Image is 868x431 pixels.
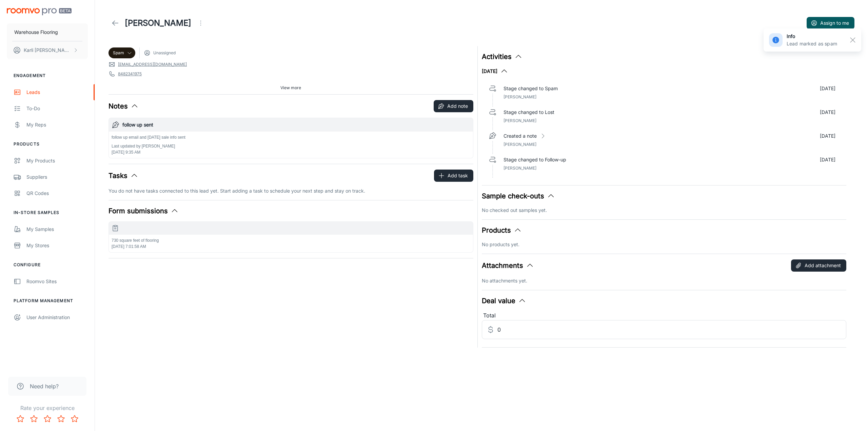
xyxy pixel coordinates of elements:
p: 730 square feet of flooring [112,237,470,243]
div: My Products [26,157,88,164]
div: Total [482,311,847,320]
p: No attachments yet. [482,277,847,285]
span: [PERSON_NAME] [504,142,536,147]
span: Spam [113,50,124,56]
div: Spam [108,47,135,58]
button: Activities [482,52,522,62]
div: To-do [26,105,88,112]
p: [DATE] [820,85,835,92]
button: Karli [PERSON_NAME] [7,41,88,59]
p: No products yet. [482,241,847,248]
div: Leads [26,89,88,96]
button: Products [482,225,522,235]
p: [DATE] [820,109,835,116]
span: [PERSON_NAME] [504,165,536,171]
p: Stage changed to Follow-up [504,156,566,163]
button: Notes [108,101,139,111]
a: [EMAIL_ADDRESS][DOMAIN_NAME] [118,61,187,67]
p: Stage changed to Lost [504,109,554,116]
button: Assign to me [807,17,854,29]
p: Created a note [504,132,537,140]
p: Lead marked as spam [787,40,837,47]
button: Add note [434,100,473,112]
button: Form submissions [108,206,179,216]
button: Open menu [194,16,208,30]
p: [DATE] [820,132,835,140]
div: My Samples [26,226,88,233]
p: Stage changed to Spam [504,85,558,92]
span: Unassigned [153,50,176,56]
p: Warehouse Flooring [14,28,58,36]
p: follow up email and [DATE] sale info sent [112,134,185,140]
button: [DATE] [482,67,508,75]
button: View more [278,83,304,93]
button: Warehouse Flooring [7,23,88,41]
p: Karli [PERSON_NAME] [24,46,72,54]
p: [DATE] 9:35 AM [112,149,185,155]
div: My Stores [26,242,88,249]
span: [PERSON_NAME] [504,94,536,99]
div: QR Codes [26,190,88,197]
div: Roomvo Sites [26,278,88,285]
p: No checked out samples yet. [482,207,847,214]
h6: follow up sent [122,121,470,129]
button: Attachments [482,260,534,271]
button: Add attachment [791,259,846,272]
button: Deal value [482,296,526,306]
img: Roomvo PRO Beta [7,8,72,15]
h6: info [787,33,837,40]
p: You do not have tasks connected to this lead yet. Start adding a task to schedule your next step ... [108,187,473,195]
span: View more [280,85,301,91]
button: Tasks [108,171,138,181]
div: My Reps [26,121,88,129]
span: [DATE] 7:01:58 AM [112,244,146,249]
a: 8482341975 [118,71,142,77]
div: Suppliers [26,173,88,181]
button: 730 square feet of flooring[DATE] 7:01:58 AM [109,222,473,252]
button: Add task [434,170,473,182]
button: follow up sentfollow up email and [DATE] sale info sentLast updated by [PERSON_NAME][DATE] 9:35 AM [109,118,473,158]
p: [DATE] [820,156,835,163]
input: Estimated deal value [497,320,847,339]
button: Sample check-outs [482,191,555,201]
p: Last updated by [PERSON_NAME] [112,143,185,149]
div: User Administration [26,314,88,321]
span: [PERSON_NAME] [504,118,536,123]
h1: [PERSON_NAME] [125,17,191,29]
